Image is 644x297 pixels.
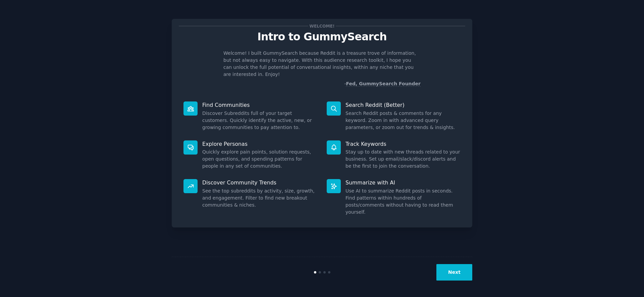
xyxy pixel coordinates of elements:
p: Find Communities [202,101,317,109]
p: Discover Community Trends [202,179,317,186]
p: Intro to GummySearch [179,31,465,43]
dd: Use AI to summarize Reddit posts in seconds. Find patterns within hundreds of posts/comments with... [345,187,461,216]
p: Welcome! I built GummySearch because Reddit is a treasure trove of information, but not always ea... [223,50,421,78]
button: Next [436,264,472,281]
p: Explore Personas [202,140,317,147]
div: - [344,80,421,87]
span: Welcome! [308,23,336,30]
p: Search Reddit (Better) [345,101,461,109]
dd: Quickly explore pain points, solution requests, open questions, and spending patterns for people ... [202,148,317,170]
dd: Search Reddit posts & comments for any keyword. Zoom in with advanced query parameters, or zoom o... [345,110,461,131]
dd: Discover Subreddits full of your target customers. Quickly identify the active, new, or growing c... [202,110,317,131]
dd: See the top subreddits by activity, size, growth, and engagement. Filter to find new breakout com... [202,187,317,209]
p: Track Keywords [345,140,461,147]
p: Summarize with AI [345,179,461,186]
a: Fed, GummySearch Founder [346,81,421,87]
dd: Stay up to date with new threads related to your business. Set up email/slack/discord alerts and ... [345,148,461,170]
